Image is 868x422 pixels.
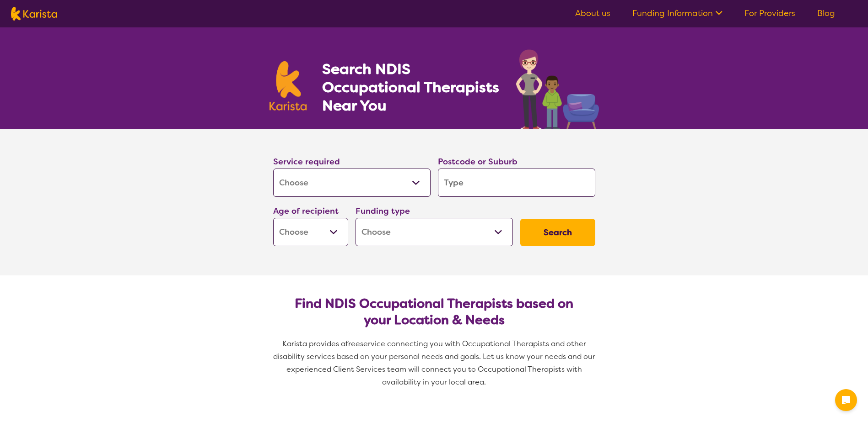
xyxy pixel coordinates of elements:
[632,8,722,19] a: Funding Information
[11,7,57,21] img: Karista logo
[322,60,500,115] h1: Search NDIS Occupational Therapists Near You
[817,8,835,19] a: Blog
[273,206,339,216] label: Age of recipient
[438,169,595,197] input: Type
[744,8,795,19] a: For Providers
[575,8,610,19] a: About us
[273,339,597,387] span: service connecting you with Occupational Therapists and other disability services based on your p...
[273,156,340,167] label: Service required
[520,219,595,246] button: Search
[280,295,588,328] h2: Find NDIS Occupational Therapists based on your Location & Needs
[516,49,599,129] img: occupational-therapy
[356,206,410,216] label: Funding type
[345,339,360,348] span: free
[282,339,345,348] span: Karista provides a
[270,61,307,111] img: Karista logo
[438,156,518,167] label: Postcode or Suburb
